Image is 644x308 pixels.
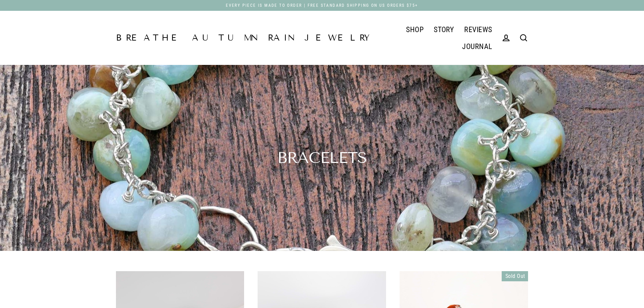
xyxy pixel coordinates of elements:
div: Sold Out [502,271,528,281]
a: SHOP [401,21,429,38]
a: Breathe Autumn Rain Jewelry [116,34,374,42]
a: REVIEWS [459,21,497,38]
h1: Bracelets [277,150,367,166]
div: Primary [374,21,497,55]
a: JOURNAL [457,38,497,55]
a: STORY [429,21,459,38]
